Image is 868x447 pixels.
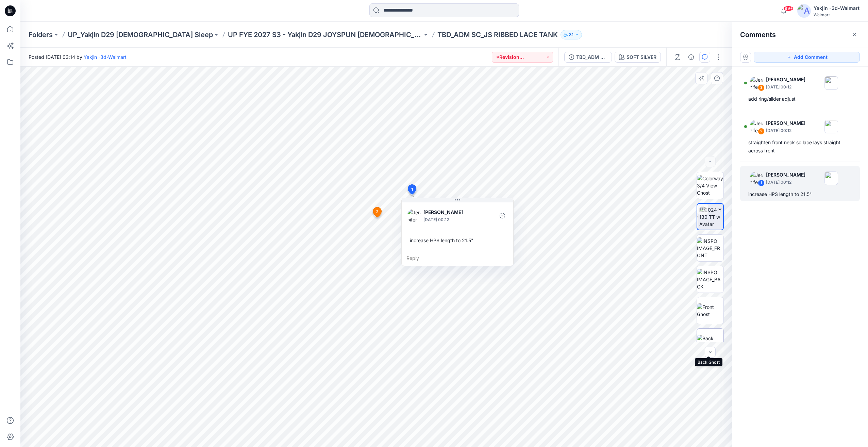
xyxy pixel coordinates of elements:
img: Jennifer Yerkes [750,76,763,90]
p: [DATE] 00:12 [766,179,805,186]
div: increase HPS length to 21.5" [407,234,508,247]
div: SOFT SILVER [627,53,656,61]
a: Yakjin -3d-Walmart [84,54,127,60]
img: 2024 Y 130 TT w Avatar [699,206,723,228]
img: avatar [797,4,811,18]
a: UP_Yakjin D29 [DEMOGRAPHIC_DATA] Sleep [68,30,213,39]
button: Details [686,52,697,63]
div: Walmart [814,12,859,17]
p: [PERSON_NAME] [423,208,479,216]
p: [DATE] 00:12 [766,127,805,134]
span: 2 [376,209,379,215]
div: Reply [402,251,513,266]
span: 99+ [783,6,794,11]
p: [DATE] 00:12 [423,216,479,223]
h2: Comments [740,31,776,39]
span: Posted [DATE] 03:14 by [29,53,127,61]
div: 2 [758,128,765,135]
div: Yakjin -3d-Walmart [814,4,859,12]
img: Jennifer Yerkes [750,120,763,133]
img: Back Ghost [697,335,723,349]
img: Jennifer Yerkes [407,209,421,222]
p: [PERSON_NAME] [766,171,805,179]
div: increase HPS length to 21.5" [748,190,852,198]
div: 1 [758,180,765,186]
div: add ring/slider adjust [748,95,852,103]
button: Add Comment [754,52,860,63]
img: Colorway 3/4 View Ghost [697,175,723,196]
div: TBD_ADM SC_JS RIBBED LACE TANK [576,53,607,61]
p: [PERSON_NAME] [766,76,805,84]
div: 3 [758,84,765,91]
p: 31 [569,31,573,38]
span: 1 [411,186,413,193]
img: Front Ghost [697,303,723,318]
a: UP FYE 2027 S3 - Yakjin D29 JOYSPUN [DEMOGRAPHIC_DATA] Sleepwear [228,30,422,39]
a: Folders [29,30,53,39]
p: TBD_ADM SC_JS RIBBED LACE TANK [437,30,558,39]
img: Jennifer Yerkes [750,171,763,185]
button: TBD_ADM SC_JS RIBBED LACE TANK [564,52,612,63]
img: INSPO IMAGE_FRONT [697,237,723,259]
p: [PERSON_NAME] [766,119,805,127]
button: 31 [561,30,582,39]
button: SOFT SILVER [615,52,661,63]
div: straighten front neck so lace lays straight across front [748,138,852,155]
p: [DATE] 00:12 [766,84,805,90]
img: INSPO IMAGE_BACK [697,269,723,290]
